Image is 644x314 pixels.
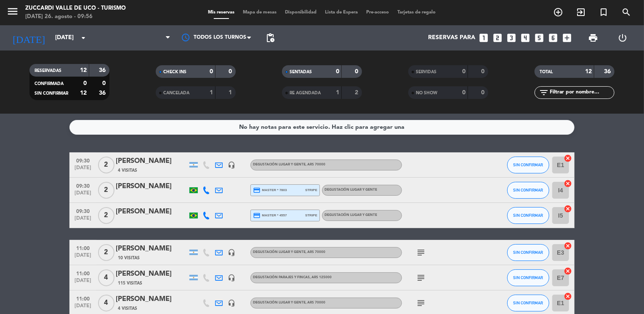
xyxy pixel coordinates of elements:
[99,67,108,73] strong: 36
[35,82,64,86] span: CONFIRMADA
[98,244,114,261] span: 2
[608,25,638,51] div: LOG OUT
[325,213,377,217] span: Degustación Lugar y Gente
[506,32,517,43] i: looks_3
[492,32,503,43] i: looks_two
[6,5,19,21] button: menu
[265,33,275,43] span: pending_actions
[72,216,93,225] span: [DATE]
[325,188,377,192] span: Degustación Lugar y Gente
[163,70,186,74] span: CHECK INS
[72,155,93,165] span: 09:30
[355,69,360,75] strong: 0
[507,269,549,286] button: SIN CONFIRMAR
[564,179,572,188] i: cancel
[281,10,321,15] span: Disponibilidad
[229,69,234,75] strong: 0
[305,187,317,193] span: stripe
[228,274,235,282] i: headset_mic
[336,69,339,75] strong: 0
[564,205,572,213] i: cancel
[585,69,592,75] strong: 12
[514,250,543,255] span: SIN CONFIRMAR
[549,88,614,97] input: Filtrar por nombre...
[306,301,325,304] span: , ARS 70000
[72,165,93,175] span: [DATE]
[514,275,543,280] span: SIN CONFIRMAR
[507,157,549,173] button: SIN CONFIRMAR
[103,80,108,86] strong: 0
[35,91,68,96] span: SIN CONFIRMAR
[355,90,360,96] strong: 2
[482,90,487,96] strong: 0
[118,255,140,261] span: 10 Visitas
[576,7,586,17] i: exit_to_app
[253,212,261,219] i: credit_card
[72,181,93,190] span: 09:30
[98,182,114,199] span: 2
[604,69,613,75] strong: 36
[416,298,426,308] i: subject
[118,305,137,312] span: 4 Visitas
[514,162,543,167] span: SIN CONFIRMAR
[118,167,137,174] span: 4 Visitas
[72,206,93,216] span: 09:30
[116,156,187,167] div: [PERSON_NAME]
[514,213,543,218] span: SIN CONFIRMAR
[116,181,187,192] div: [PERSON_NAME]
[239,10,281,15] span: Mapa de mesas
[240,122,405,132] div: No hay notas para este servicio. Haz clic para agregar una
[478,32,489,43] i: looks_one
[305,213,317,218] span: stripe
[290,70,312,74] span: SENTADAS
[588,33,598,43] span: print
[564,154,572,162] i: cancel
[416,70,436,74] span: SERVIDAS
[253,186,261,194] i: credit_card
[204,10,239,15] span: Mis reservas
[306,163,325,166] span: , ARS 70000
[98,295,114,311] span: 4
[462,90,466,96] strong: 0
[462,69,466,75] strong: 0
[336,90,339,96] strong: 1
[321,10,362,15] span: Lista de Espera
[72,293,93,303] span: 11:00
[35,69,61,73] span: RESERVADAS
[116,294,187,305] div: [PERSON_NAME]
[72,243,93,253] span: 11:00
[514,188,543,192] span: SIN CONFIRMAR
[290,91,321,95] span: RE AGENDADA
[507,244,549,261] button: SIN CONFIRMAR
[253,212,287,219] span: master * 4557
[116,243,187,254] div: [PERSON_NAME]
[618,33,628,43] i: power_settings_new
[228,161,235,169] i: headset_mic
[98,269,114,286] span: 4
[72,278,93,287] span: [DATE]
[98,157,114,173] span: 2
[253,276,332,279] span: Degustación Parajes Y Fincas
[80,90,87,96] strong: 12
[306,250,325,254] span: , ARS 70000
[253,186,287,194] span: master * 7803
[72,268,93,278] span: 11:00
[72,190,93,200] span: [DATE]
[72,253,93,262] span: [DATE]
[362,10,394,15] span: Pre-acceso
[25,13,126,21] div: [DATE] 26. agosto - 09:56
[539,88,549,98] i: filter_list
[514,301,543,305] span: SIN CONFIRMAR
[621,7,631,17] i: search
[520,32,531,43] i: looks_4
[507,295,549,311] button: SIN CONFIRMAR
[163,91,189,95] span: CANCELADA
[210,90,213,96] strong: 1
[253,301,325,304] span: Degustación Lugar y Gente
[310,276,332,279] span: , ARS 125000
[253,163,325,166] span: Degustación Lugar y Gente
[6,29,51,47] i: [DATE]
[507,207,549,224] button: SIN CONFIRMAR
[83,80,87,86] strong: 0
[540,70,553,74] span: TOTAL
